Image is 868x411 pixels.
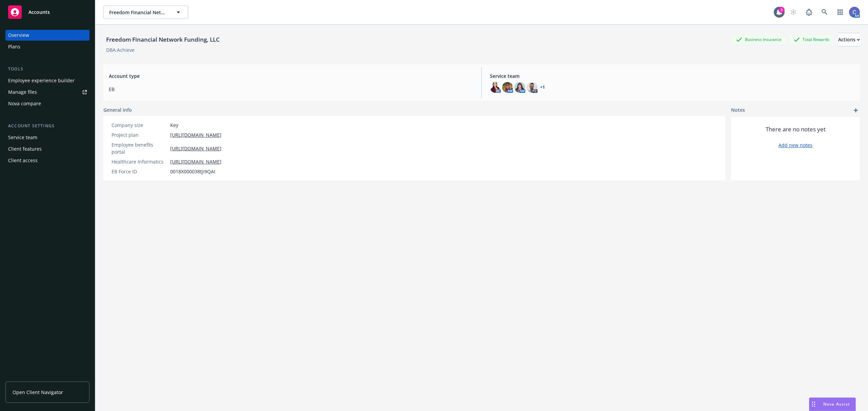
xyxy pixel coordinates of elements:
div: Nova compare [8,98,41,109]
img: photo [490,82,501,93]
div: Actions [838,33,860,46]
a: Client features [5,144,90,154]
div: Overview [8,30,29,41]
div: Plans [8,41,20,52]
button: Actions [838,33,860,46]
a: [URL][DOMAIN_NAME] [170,158,221,165]
span: 0018X000038tjI9QAI [170,168,215,175]
span: Nova Assist [823,401,850,407]
a: Start snowing [787,5,800,19]
a: Plans [5,41,90,52]
span: Service team [490,72,854,80]
a: Accounts [5,3,90,22]
div: EB Force ID [112,168,167,175]
div: Drag to move [809,398,818,411]
div: 3 [778,7,785,13]
a: Employee experience builder [5,75,90,86]
div: Healthcare Informatics [112,158,167,165]
a: Service team [5,132,90,143]
a: [URL][DOMAIN_NAME] [170,131,221,138]
div: Manage files [8,87,37,98]
span: Key [170,122,178,129]
span: Open Client Navigator [13,389,63,396]
a: Overview [5,30,90,41]
div: Company size [112,122,167,129]
div: Freedom Financial Network Funding, LLC [103,35,222,44]
img: photo [527,82,537,93]
div: Account settings [5,123,90,129]
img: photo [849,7,860,18]
span: Account type [109,72,473,80]
div: Employee benefits portal [112,141,167,155]
div: Total Rewards [790,35,833,44]
a: Search [818,5,831,19]
a: Report a Bug [802,5,816,19]
img: photo [502,82,513,93]
a: Add new notes [778,142,812,149]
div: Employee experience builder [8,75,75,86]
div: Tools [5,66,90,72]
a: +1 [540,85,545,89]
a: add [852,106,860,114]
span: EB [109,86,473,93]
button: Freedom Financial Network Funding, LLC [103,5,188,19]
img: photo [514,82,525,93]
span: Notes [731,106,745,114]
span: Freedom Financial Network Funding, LLC [109,9,168,16]
a: [URL][DOMAIN_NAME] [170,145,221,152]
span: General info [103,106,132,113]
div: Business Insurance [733,35,785,44]
a: Client access [5,155,90,166]
a: Switch app [833,5,847,19]
span: There are no notes yet [766,125,826,133]
div: DBA: Achieve [106,46,135,53]
div: Client features [8,144,42,154]
div: Project plan [112,131,167,138]
span: Accounts [28,9,50,15]
button: Nova Assist [809,397,856,411]
a: Nova compare [5,98,90,109]
div: Service team [8,132,37,143]
div: Client access [8,155,38,166]
a: Manage files [5,87,90,98]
